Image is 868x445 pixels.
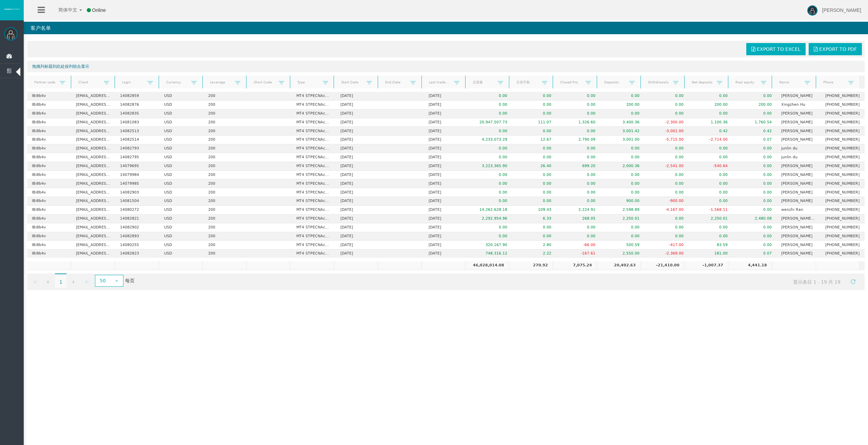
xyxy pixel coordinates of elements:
[776,171,821,180] td: [PERSON_NAME]
[512,118,556,127] td: 111.07
[115,92,159,101] td: 14082859
[424,153,468,162] td: [DATE]
[205,78,235,87] a: Leverage
[556,101,600,109] td: 0.00
[27,101,71,109] td: IBi8b4v
[115,144,159,153] td: 14082793
[732,101,776,109] td: 200.00
[468,78,498,87] a: 交易量
[292,92,336,101] td: MT4 STPECNAccountZeroSpread
[821,206,865,215] td: [PHONE_NUMBER]
[115,179,159,188] td: 14079985
[115,118,159,127] td: 14081083
[600,179,644,188] td: 0.00
[159,188,203,197] td: USD
[512,188,556,197] td: 0.00
[292,153,336,162] td: MT4 STPECNAccountZeroSpread
[807,5,817,16] img: user-image
[512,127,556,136] td: 0.00
[600,101,644,109] td: 200.00
[512,92,556,101] td: 0.00
[732,92,776,101] td: 0.00
[687,78,717,87] a: Net deposits
[600,215,644,223] td: 2,250.01
[556,197,600,206] td: 0.00
[293,78,323,87] a: Type
[468,188,512,197] td: 0.00
[688,153,732,162] td: 0.00
[27,136,71,144] td: IBi8b4v
[159,127,203,136] td: USD
[688,162,732,171] td: -540.64
[776,197,821,206] td: [PERSON_NAME]
[159,206,203,215] td: USD
[556,136,600,144] td: 2,790.09
[688,179,732,188] td: 0.00
[159,215,203,223] td: USD
[115,127,159,136] td: 14082513
[424,171,468,180] td: [DATE]
[159,153,203,162] td: USD
[424,179,468,188] td: [DATE]
[162,78,191,87] a: Currency
[644,223,688,232] td: 0.00
[556,223,600,232] td: 0.00
[203,179,248,188] td: 200
[71,215,115,223] td: [EMAIL_ADDRESS][DOMAIN_NAME]
[809,43,862,55] a: Export to PDF
[688,101,732,109] td: 200.00
[644,153,688,162] td: 0.00
[71,162,115,171] td: [EMAIL_ADDRESS][DOMAIN_NAME]
[159,136,203,144] td: USD
[468,144,512,153] td: 0.00
[292,179,336,188] td: MT4 STPECNAccountZeroSpread
[424,197,468,206] td: [DATE]
[556,92,600,101] td: 0.00
[600,78,629,87] a: Deposits
[732,197,776,206] td: 0.00
[336,179,380,188] td: [DATE]
[292,206,336,215] td: MT4 STPECNAccountZeroSpread
[292,223,336,232] td: MT4 STPECNAccountZeroSpread
[821,109,865,118] td: [PHONE_NUMBER]
[600,188,644,197] td: 0.00
[776,179,821,188] td: [PERSON_NAME]
[336,197,380,206] td: [DATE]
[556,162,600,171] td: 699.20
[688,109,732,118] td: 0.00
[732,162,776,171] td: 0.00
[336,162,380,171] td: [DATE]
[644,188,688,197] td: 0.00
[556,206,600,215] td: 2,224.91
[71,188,115,197] td: [EMAIL_ADDRESS][DOMAIN_NAME]
[115,197,159,206] td: 14081504
[556,188,600,197] td: 0.00
[732,118,776,127] td: 1,760.54
[688,223,732,232] td: 0.00
[159,92,203,101] td: USD
[27,127,71,136] td: IBi8b4v
[336,223,380,232] td: [DATE]
[71,206,115,215] td: [EMAIL_ADDRESS][DOMAIN_NAME]
[27,92,71,101] td: IBi8b4v
[203,144,248,153] td: 200
[600,92,644,101] td: 0.00
[203,118,248,127] td: 200
[732,109,776,118] td: 0.00
[600,144,644,153] td: 0.00
[336,127,380,136] td: [DATE]
[336,144,380,153] td: [DATE]
[468,153,512,162] td: 0.00
[203,109,248,118] td: 200
[468,118,512,127] td: 20,947,507.73
[71,197,115,206] td: [EMAIL_ADDRESS][DOMAIN_NAME]
[203,188,248,197] td: 200
[468,127,512,136] td: 0.00
[71,127,115,136] td: [EMAIL_ADDRESS][DOMAIN_NAME]
[821,223,865,232] td: [PHONE_NUMBER]
[600,127,644,136] td: 3,001.42
[292,197,336,206] td: MT4 STPECNAccountZeroSpread
[337,78,367,87] a: Start Date
[27,153,71,162] td: IBi8b4v
[71,101,115,109] td: [EMAIL_ADDRESS][DOMAIN_NAME]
